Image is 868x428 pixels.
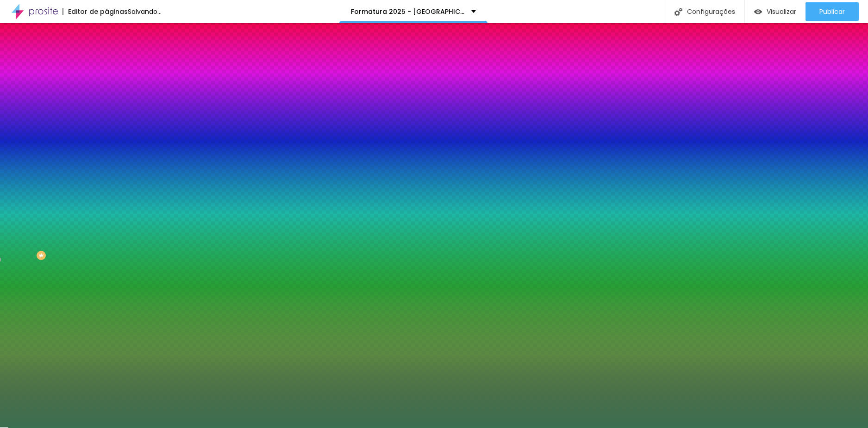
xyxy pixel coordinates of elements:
[128,8,162,15] div: Salvando...
[745,2,806,21] button: Visualizar
[819,8,845,15] span: Publicar
[351,8,464,15] p: Formatura 2025 - [GEOGRAPHIC_DATA] e 5º ano
[806,2,859,21] button: Publicar
[674,8,682,16] img: Icone
[62,8,128,15] div: Editor de páginas
[767,8,796,15] span: Visualizar
[754,8,762,16] img: view-1.svg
